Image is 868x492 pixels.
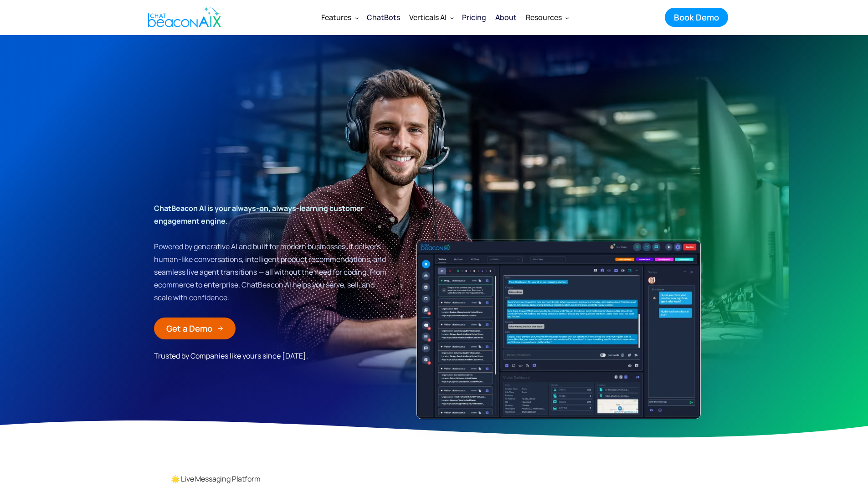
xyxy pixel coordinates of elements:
[154,318,236,339] a: Get a Demo
[495,11,517,24] div: About
[462,11,486,24] div: Pricing
[367,11,400,24] div: ChatBots
[457,5,491,29] a: Pricing
[526,11,562,24] div: Resources
[218,326,223,331] img: Arrow
[409,11,447,24] div: Verticals AI
[140,1,226,33] a: home
[321,11,351,24] div: Features
[405,6,457,28] div: Verticals AI
[171,472,261,485] div: 🌟 Live Messaging Platform
[149,479,164,479] img: Line
[154,202,390,304] p: Powered by generative AI and built for modern businesses, it delivers human-like conversations, i...
[665,8,728,27] a: Book Demo
[362,5,405,29] a: ChatBots
[154,203,364,226] strong: ChatBeacon AI is your always-on, always-learning customer engagement engine.
[521,6,573,28] div: Resources
[565,16,569,20] img: Dropdown
[674,11,719,23] div: Book Demo
[154,348,323,363] div: Trusted by Companies like yours since [DATE].
[166,323,212,334] div: Get a Demo
[317,6,362,28] div: Features
[355,16,359,20] img: Dropdown
[450,16,454,20] img: Dropdown
[491,5,521,29] a: About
